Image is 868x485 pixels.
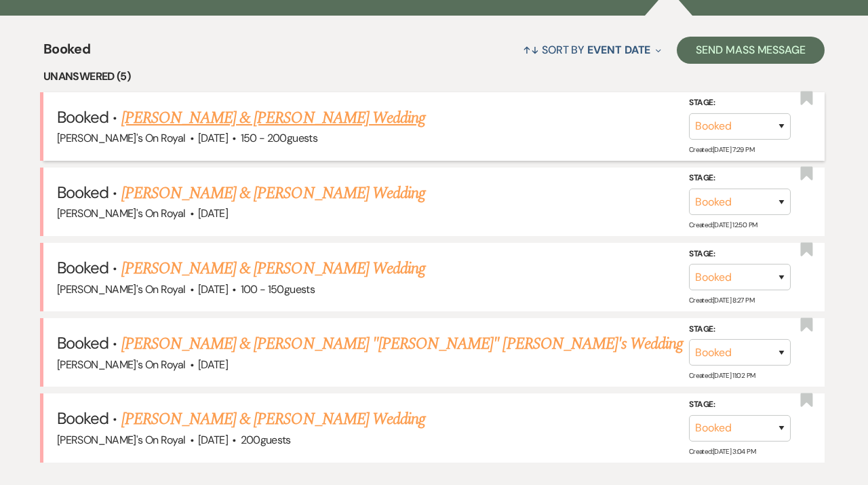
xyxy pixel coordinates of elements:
[198,131,228,145] span: [DATE]
[689,171,791,186] label: Stage:
[57,206,186,220] span: [PERSON_NAME]'s On Royal
[121,407,425,431] a: [PERSON_NAME] & [PERSON_NAME] Wedding
[689,322,791,337] label: Stage:
[689,96,791,111] label: Stage:
[241,282,315,296] span: 100 - 150 guests
[57,357,186,372] span: [PERSON_NAME]'s On Royal
[689,145,754,154] span: Created: [DATE] 7:29 PM
[689,447,755,456] span: Created: [DATE] 3:04 PM
[121,106,425,130] a: [PERSON_NAME] & [PERSON_NAME] Wedding
[689,397,791,412] label: Stage:
[587,43,650,57] span: Event Date
[689,371,755,380] span: Created: [DATE] 11:02 PM
[57,131,186,145] span: [PERSON_NAME]'s On Royal
[121,181,425,206] a: [PERSON_NAME] & [PERSON_NAME] Wedding
[121,332,684,356] a: [PERSON_NAME] & [PERSON_NAME] "[PERSON_NAME]" [PERSON_NAME]'s Wedding
[43,68,825,85] li: Unanswered (5)
[57,408,108,429] span: Booked
[198,206,228,220] span: [DATE]
[689,220,757,229] span: Created: [DATE] 12:50 PM
[198,433,228,447] span: [DATE]
[523,43,539,57] span: ↑↓
[198,282,228,296] span: [DATE]
[43,39,90,68] span: Booked
[121,256,425,281] a: [PERSON_NAME] & [PERSON_NAME] Wedding
[517,32,667,68] button: Sort By Event Date
[57,332,108,353] span: Booked
[57,282,186,296] span: [PERSON_NAME]'s On Royal
[198,357,228,372] span: [DATE]
[57,106,108,128] span: Booked
[57,433,186,447] span: [PERSON_NAME]'s On Royal
[241,131,317,145] span: 150 - 200 guests
[57,182,108,203] span: Booked
[57,257,108,278] span: Booked
[241,433,291,447] span: 200 guests
[689,247,791,262] label: Stage:
[677,37,825,64] button: Send Mass Message
[689,296,754,305] span: Created: [DATE] 8:27 PM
